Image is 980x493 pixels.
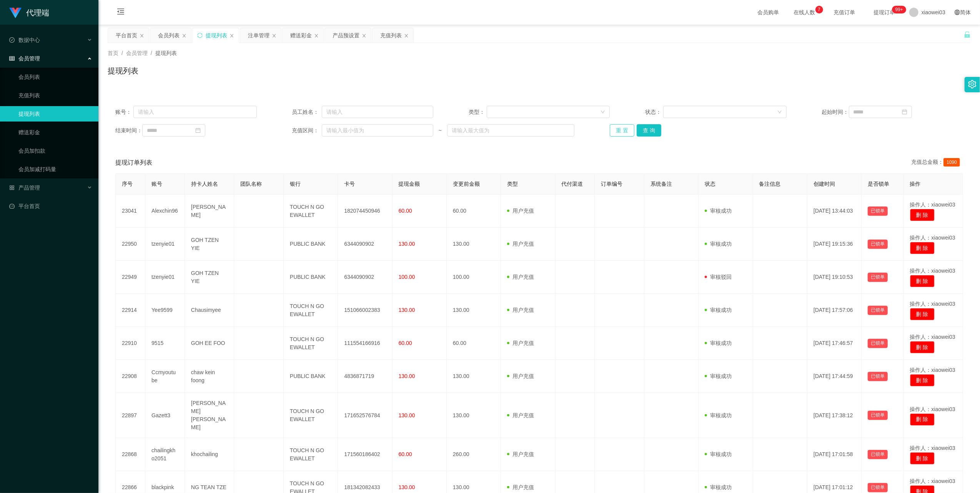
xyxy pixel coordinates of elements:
[705,412,732,418] span: 审核成功
[284,261,338,294] td: PUBLIC BANK
[637,124,661,137] button: 查 询
[705,451,732,457] span: 审核成功
[601,110,605,115] i: 图标: down
[910,445,955,451] span: 操作人：xiaowei03
[122,181,133,187] span: 序号
[9,198,92,214] a: 图标: dashboard平台首页
[910,268,955,274] span: 操作人：xiaowei03
[380,28,402,43] div: 充值列表
[185,393,235,438] td: [PERSON_NAME] [PERSON_NAME]
[116,228,145,261] td: 22950
[338,195,392,228] td: 182074450946
[453,181,480,187] span: 变更前金额
[9,185,15,190] i: 图标: appstore-o
[116,261,145,294] td: 22949
[910,242,935,254] button: 删 除
[447,393,501,438] td: 130.00
[651,181,672,187] span: 系统备注
[338,393,392,438] td: 171652576784
[240,181,262,187] span: 团队名称
[892,6,906,13] sup: 1186
[185,261,235,294] td: GOH TZEN YIE
[807,294,862,327] td: [DATE] 17:57:06
[507,451,534,457] span: 用户充值
[185,438,235,471] td: khochailing
[507,307,534,313] span: 用户充值
[284,195,338,228] td: TOUCH N GO EWALLET
[115,127,142,135] span: 结束时间：
[610,124,634,137] button: 重 置
[9,9,49,15] a: 代理端
[116,294,145,327] td: 22914
[868,411,888,420] button: 已锁单
[145,327,185,360] td: 9515
[290,181,301,187] span: 银行
[911,158,963,167] div: 充值总金额：
[18,162,92,177] a: 会员加减打码量
[9,37,40,43] span: 数据中心
[185,294,235,327] td: Chausimyee
[507,484,534,490] span: 用户充值
[182,33,186,38] i: 图标: close
[284,360,338,393] td: PUBLIC BANK
[507,181,518,187] span: 类型
[18,69,92,85] a: 会员列表
[272,33,276,38] i: 图标: close
[910,413,935,426] button: 删 除
[185,327,235,360] td: GOH EE FOO
[705,340,732,346] span: 审核成功
[292,127,321,135] span: 充值区间：
[9,8,22,18] img: logo.9652507e.png
[18,125,92,140] a: 赠送彩金
[807,195,862,228] td: [DATE] 13:44:03
[814,181,835,187] span: 创建时间
[116,393,145,438] td: 22897
[910,308,935,320] button: 删 除
[759,181,781,187] span: 备注信息
[314,33,319,38] i: 图标: close
[705,274,732,280] span: 审核驳回
[910,209,935,221] button: 删 除
[206,28,227,43] div: 提现列表
[447,195,501,228] td: 60.00
[248,28,270,43] div: 注单管理
[807,327,862,360] td: [DATE] 17:46:57
[447,438,501,471] td: 260.00
[807,393,862,438] td: [DATE] 17:38:12
[338,327,392,360] td: 111554166916
[284,327,338,360] td: TOUCH N GO EWALLET
[705,307,732,313] span: 审核成功
[116,327,145,360] td: 22910
[322,106,433,118] input: 请输入
[910,367,955,373] span: 操作人：xiaowei03
[399,208,412,214] span: 60.00
[870,10,899,15] span: 提现订单
[333,28,359,43] div: 产品预设置
[18,106,92,122] a: 提现列表
[284,294,338,327] td: TOUCH N GO EWALLET
[145,393,185,438] td: Gazett3
[126,50,148,56] span: 会员管理
[151,181,162,187] span: 账号
[705,484,732,490] span: 审核成功
[830,10,859,15] span: 充值订单
[338,228,392,261] td: 6344090902
[868,273,888,282] button: 已锁单
[868,181,889,187] span: 是否锁单
[9,185,40,191] span: 产品管理
[705,241,732,247] span: 审核成功
[145,360,185,393] td: Ccmyoutube
[185,360,235,393] td: chaw kein foong
[116,438,145,471] td: 22868
[447,261,501,294] td: 100.00
[121,50,123,56] span: /
[910,301,955,307] span: 操作人：xiaowei03
[645,108,663,116] span: 状态：
[447,228,501,261] td: 130.00
[399,307,415,313] span: 130.00
[338,360,392,393] td: 4836871719
[705,373,732,379] span: 审核成功
[9,55,40,62] span: 会员管理
[145,261,185,294] td: tzenyie01
[362,33,366,38] i: 图标: close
